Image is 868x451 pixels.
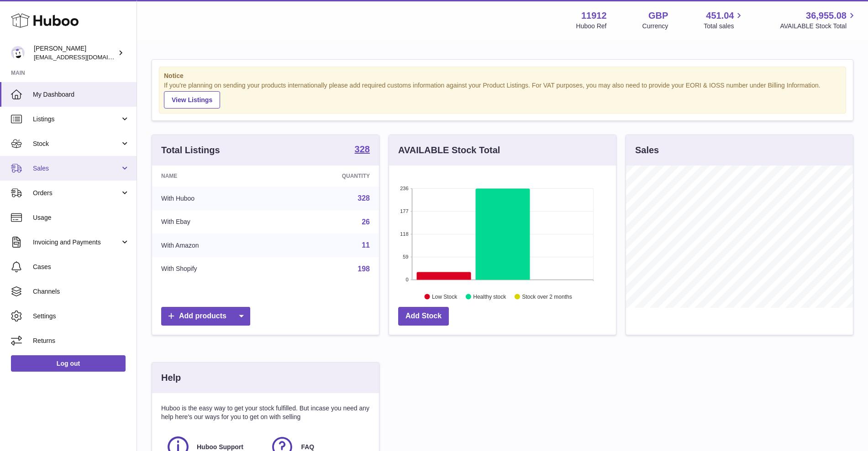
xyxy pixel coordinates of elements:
th: Name [152,166,276,187]
text: 59 [403,254,408,259]
a: 198 [358,265,370,273]
span: Channels [33,287,130,296]
span: Sales [33,164,120,173]
text: 118 [400,231,408,237]
span: Cases [33,263,130,271]
div: If you're planning on sending your products internationally please add required customs informati... [164,81,841,109]
strong: Notice [164,72,841,80]
span: Returns [33,337,130,345]
a: Add Stock [398,307,449,326]
strong: GBP [648,10,668,22]
text: Healthy stock [473,293,506,300]
span: Invoicing and Payments [33,238,120,247]
h3: AVAILABLE Stock Total [398,144,500,156]
span: Settings [33,312,130,321]
td: With Huboo [152,187,276,210]
h3: Help [161,372,181,384]
text: 0 [405,277,408,282]
strong: 328 [355,145,370,154]
h3: Sales [635,144,659,156]
div: [PERSON_NAME] [34,44,116,62]
td: With Shopify [152,257,276,281]
span: My Dashboard [33,90,130,99]
span: 451.04 [706,10,734,22]
h3: Total Listings [161,144,220,156]
td: With Ebay [152,210,276,234]
text: 236 [400,186,408,191]
strong: 11912 [581,10,607,22]
span: Stock [33,140,120,148]
a: 26 [362,218,370,226]
p: Huboo is the easy way to get your stock fulfilled. But incase you need any help here's our ways f... [161,404,370,421]
a: 36,955.08 AVAILABLE Stock Total [780,10,857,31]
text: Stock over 2 months [522,293,572,300]
span: [EMAIL_ADDRESS][DOMAIN_NAME] [34,53,134,61]
a: Log out [11,355,126,372]
img: info@carbonmyride.com [11,46,25,60]
span: AVAILABLE Stock Total [780,22,857,31]
a: 451.04 Total sales [704,10,744,31]
text: 177 [400,208,408,214]
span: Usage [33,213,130,222]
text: Low Stock [432,293,458,300]
a: 328 [355,145,370,156]
a: 11 [362,241,370,249]
span: 36,955.08 [806,10,847,22]
a: View Listings [164,91,220,109]
div: Currency [642,22,668,31]
a: 328 [358,194,370,202]
a: Add products [161,307,250,326]
span: Total sales [704,22,744,31]
td: With Amazon [152,233,276,257]
div: Huboo Ref [576,22,607,31]
span: Listings [33,115,120,124]
th: Quantity [276,166,379,187]
span: Orders [33,189,120,197]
